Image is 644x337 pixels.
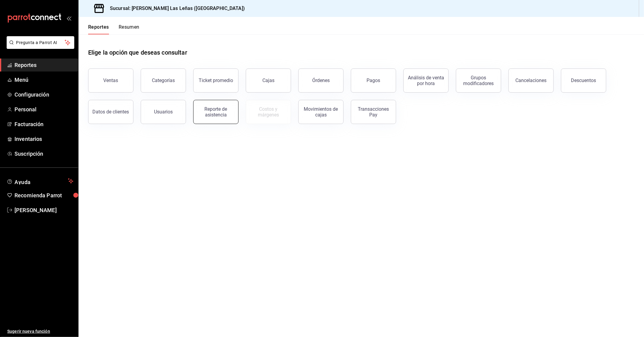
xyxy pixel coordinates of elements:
[88,24,109,34] button: Reportes
[119,24,139,34] button: Resumen
[460,75,497,86] div: Grupos modificadores
[93,109,129,115] div: Datos de clientes
[14,61,73,69] span: Reportes
[561,68,606,93] button: Descuentos
[105,5,245,12] h3: Sucursal: [PERSON_NAME] Las Leñas ([GEOGRAPHIC_DATA])
[14,105,73,113] span: Personal
[88,68,133,93] button: Ventas
[141,100,186,124] button: Usuarios
[407,75,445,86] div: Análisis de venta por hora
[199,78,233,83] div: Ticket promedio
[508,68,554,93] button: Cancelaciones
[250,106,287,118] div: Costos y márgenes
[197,106,235,118] div: Reporte de asistencia
[262,78,274,83] div: Cajas
[403,68,449,93] button: Análisis de venta por hora
[14,76,73,84] span: Menú
[298,68,344,93] button: Órdenes
[14,120,73,128] span: Facturación
[14,206,73,214] span: [PERSON_NAME]
[14,150,73,158] span: Suscripción
[193,100,239,124] button: Reporte de asistencia
[104,78,118,83] div: Ventas
[152,78,175,83] div: Categorías
[141,68,186,93] button: Categorías
[14,177,66,185] span: Ayuda
[351,100,396,124] button: Transacciones Pay
[154,109,173,115] div: Usuarios
[298,100,344,124] button: Movimientos de cajas
[16,40,65,46] span: Pregunta a Parrot AI
[66,16,71,21] button: open_drawer_menu
[7,328,73,335] span: Sugerir nueva función
[14,191,73,199] span: Recomienda Parrot
[193,68,239,93] button: Ticket promedio
[14,135,73,143] span: Inventarios
[456,68,501,93] button: Grupos modificadores
[88,24,139,34] div: navigation tabs
[355,106,392,118] div: Transacciones Pay
[246,100,291,124] button: Contrata inventarios para ver este reporte
[246,68,291,93] button: Cajas
[4,44,74,50] a: Pregunta a Parrot AI
[367,78,380,83] div: Pagos
[302,106,340,118] div: Movimientos de cajas
[312,78,330,83] div: Órdenes
[88,100,133,124] button: Datos de clientes
[14,91,73,99] span: Configuración
[351,68,396,93] button: Pagos
[571,78,596,83] div: Descuentos
[516,78,547,83] div: Cancelaciones
[7,36,74,49] button: Pregunta a Parrot AI
[88,48,187,57] h1: Elige la opción que deseas consultar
